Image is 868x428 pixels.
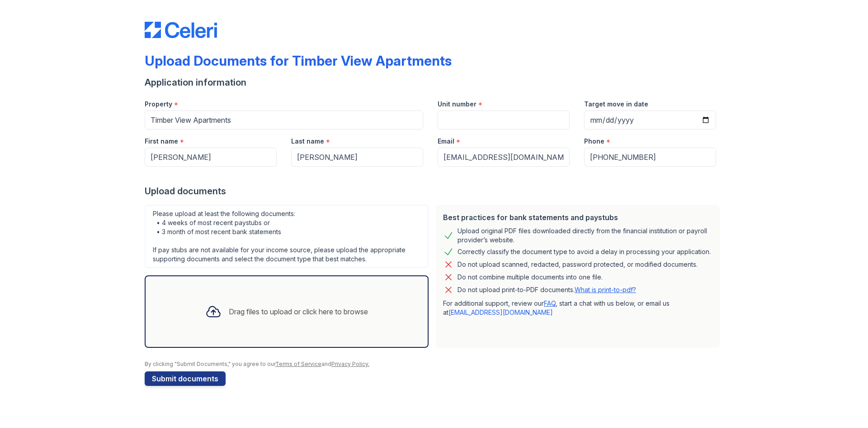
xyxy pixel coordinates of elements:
[438,137,454,146] label: Email
[145,53,452,69] div: Upload Documents for Timber View Apartments
[145,371,226,386] button: Submit documents
[438,100,476,109] label: Unit number
[145,76,723,89] div: Application information
[584,137,604,146] label: Phone
[145,100,172,109] label: Property
[145,361,723,368] div: By clicking "Submit Documents," you agree to our and
[458,285,636,294] p: Do not upload print-to-PDF documents.
[575,286,636,293] a: What is print-to-pdf?
[458,226,712,245] div: Upload original PDF files downloaded directly from the financial institution or payroll provider’...
[544,299,556,307] a: FAQ
[458,259,698,270] div: Do not upload scanned, redacted, password protected, or modified documents.
[443,212,712,223] div: Best practices for bank statements and paystubs
[145,22,217,38] img: CE_Logo_Blue-a8612792a0a2168367f1c8372b55b34899dd931a85d93a1a3d3e32e68fde9ad4.png
[584,100,648,109] label: Target move in date
[458,246,711,257] div: Correctly classify the document type to avoid a delay in processing your application.
[458,272,603,283] div: Do not combine multiple documents into one file.
[145,205,429,268] div: Please upload at least the following documents: • 4 weeks of most recent paystubs or • 3 month of...
[275,361,321,367] a: Terms of Service
[229,306,368,317] div: Drag files to upload or click here to browse
[145,185,723,197] div: Upload documents
[145,137,178,146] label: First name
[291,137,324,146] label: Last name
[448,308,553,316] a: [EMAIL_ADDRESS][DOMAIN_NAME]
[331,361,369,367] a: Privacy Policy.
[443,299,712,317] p: For additional support, review our , start a chat with us below, or email us at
